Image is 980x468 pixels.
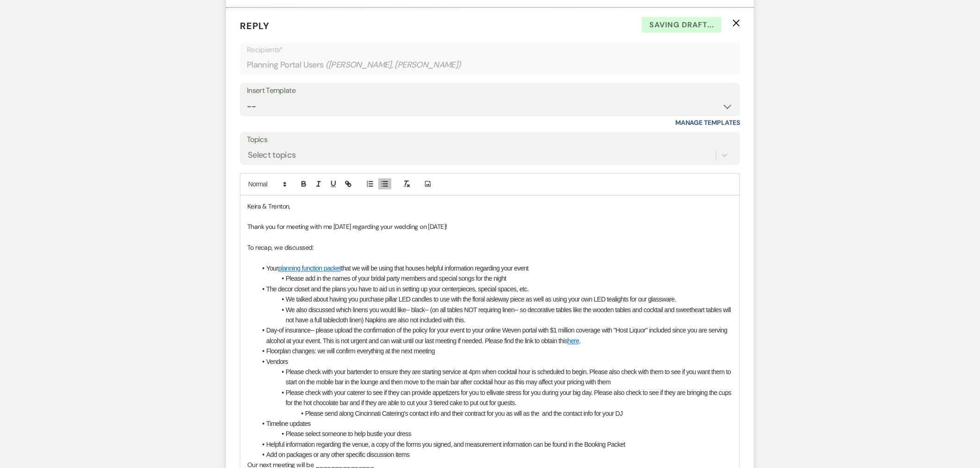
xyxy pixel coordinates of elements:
[257,346,733,357] li: Floorplan changes: we will confirm everything at the next meeting
[257,450,733,460] li: Add on packages or any other specific discussion items
[247,44,733,56] p: Recipients*
[257,274,733,284] li: Please add in the names of your bridal party members and special songs for the night
[247,243,733,253] p: To recap, we discussed:
[247,222,733,232] p: Thank you for meeting with me [DATE] regarding your wedding on [DATE]!
[247,133,733,147] label: Topics
[257,409,733,419] li: Please send along Cincinnati Catering's contact info and their contract for you as will as the an...
[257,305,733,326] li: We also discussed which linens you would like-- black-- (on all tables NOT requiring linen-- so d...
[567,338,579,345] a: here
[278,265,341,272] a: planning function packet
[326,59,462,71] span: ( [PERSON_NAME], [PERSON_NAME] )
[257,429,733,439] li: Please select someone to help bustle your dress
[240,20,270,32] span: Reply
[257,284,733,295] li: The decor closet and the plans you have to aid us in setting up your centerpieces, special spaces...
[257,367,733,388] li: Please check with your bartender to ensure they are starting service at 4pm when cocktail hour is...
[257,295,733,305] li: We talked about having you purchase pillar LED candles to use with the floral aisleway piece as w...
[257,264,733,274] li: Your that we will be using that houses helpful information regarding your event
[247,56,733,74] div: Planning Portal Users
[642,17,722,33] span: Saving draft...
[247,202,733,212] p: Keira & Trenton,
[247,84,733,98] div: Insert Template
[257,326,733,346] li: Day-of insurance-- please upload the confirmation of the policy for your event to your online Wev...
[257,440,733,450] li: Helpful information regarding the venue, a copy of the forms you signed, and measurement informat...
[248,149,296,161] div: Select topics
[257,419,733,429] li: Timeline updates
[257,357,733,367] li: Vendors
[257,388,733,409] li: Please check with your caterer to see if they can provide appetizers for you to ellivate stress f...
[675,118,740,127] a: Manage Templates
